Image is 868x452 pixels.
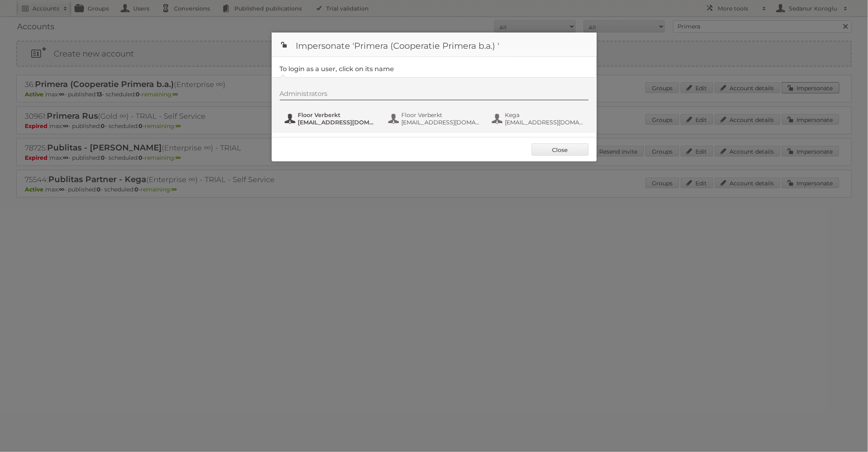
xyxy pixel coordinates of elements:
div: Administrators [280,90,589,100]
span: Floor Verberkt [298,111,377,119]
span: Kega [505,111,584,119]
legend: To login as a user, click on its name [280,65,394,73]
span: [EMAIL_ADDRESS][DOMAIN_NAME] [298,119,377,126]
h1: Impersonate 'Primera (Cooperatie Primera b.a.) ' [272,33,597,57]
a: Close [532,143,589,156]
button: Kega [EMAIL_ADDRESS][DOMAIN_NAME] [491,111,587,127]
span: [EMAIL_ADDRESS][DOMAIN_NAME] [402,119,481,126]
button: Floor Verberkt [EMAIL_ADDRESS][DOMAIN_NAME] [387,111,483,127]
button: Floor Verberkt [EMAIL_ADDRESS][DOMAIN_NAME] [284,111,379,127]
span: Floor Verberkt [402,111,481,119]
span: [EMAIL_ADDRESS][DOMAIN_NAME] [505,119,584,126]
